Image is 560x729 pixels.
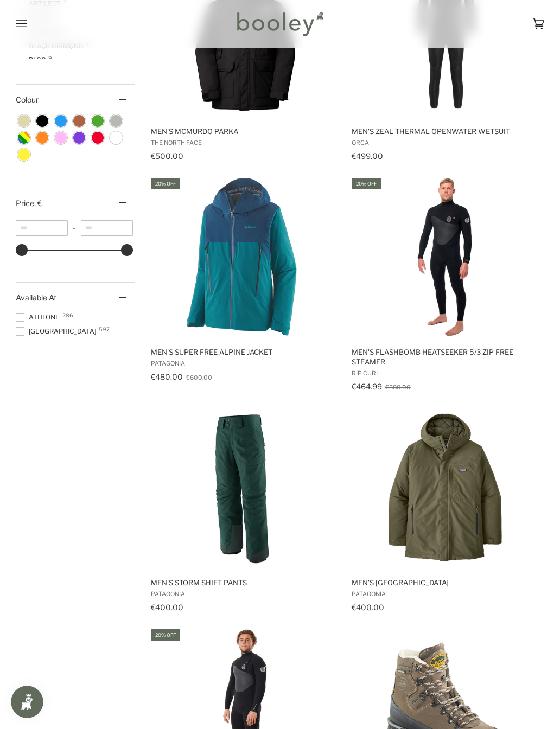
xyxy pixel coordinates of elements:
span: Men's McMurdo Parka [151,126,340,136]
span: Men's [GEOGRAPHIC_DATA] [352,578,541,587]
span: Available At [16,293,56,302]
span: Price [16,199,42,208]
span: Orca [352,139,541,146]
span: Colour: Black [36,115,48,127]
span: The North Face [151,139,340,146]
img: Patagonia Men's Super Free Alpine Jacket - Booley Galway [164,176,327,339]
span: €464.99 [352,382,382,391]
span: Colour: Blue [55,115,67,127]
span: €500.00 [151,151,183,161]
span: €400.00 [352,603,384,612]
span: Colour [16,95,47,104]
img: Booley [232,8,327,40]
span: Colour: Red [92,132,104,144]
img: Rip Curl Men's FlashBomb HeatSeeker 5/3 Zip Free Steamer Black - Booley Galway [365,176,527,339]
span: 9 [48,55,52,61]
span: Men's Storm Shift Pants [151,578,340,587]
span: Colour: White [110,132,122,144]
span: Men's Super Free Alpine Jacket [151,347,340,357]
span: Patagonia [151,360,340,367]
span: Colour: Purple [73,132,85,144]
a: Men's Windshadow Parka [350,407,543,616]
span: Colour: Yellow [18,149,30,161]
span: €480.00 [151,372,183,381]
span: €400.00 [151,603,183,612]
span: €499.00 [352,151,383,161]
span: Colour: Brown [73,115,85,127]
span: Men's Zeal Thermal Openwater Wetsuit [352,126,541,136]
span: BLOC [16,55,49,65]
iframe: Button to open loyalty program pop-up [11,686,43,718]
div: 20% off [151,629,180,641]
a: Men's Super Free Alpine Jacket [149,176,342,395]
span: €580.00 [385,383,411,391]
img: Patagonia Men's Storm Shift Pants Cascade Green - Booley Galway [164,407,327,570]
div: 20% off [151,178,180,189]
span: Patagonia [352,590,541,598]
span: 597 [99,327,110,332]
span: Colour: Multicolour [18,132,30,144]
span: Colour: Grey [110,115,122,127]
span: , € [34,199,42,208]
span: – [68,224,81,232]
span: Rip Curl [352,369,541,377]
img: Patagonia Men's Windshadow Parka Basin Green - Booley Galway [365,407,527,570]
span: Colour: Green [92,115,104,127]
span: Men's FlashBomb HeatSeeker 5/3 Zip Free Steamer [352,347,541,367]
a: Men's FlashBomb HeatSeeker 5/3 Zip Free Steamer [350,176,543,395]
span: Colour: Pink [55,132,67,144]
span: Patagonia [151,590,340,598]
span: Colour: Beige [18,115,30,127]
span: Athlone [16,312,63,322]
div: 20% off [352,178,381,189]
span: 286 [62,312,73,318]
a: Men's Storm Shift Pants [149,407,342,616]
span: [GEOGRAPHIC_DATA] [16,327,99,336]
span: €600.00 [186,374,212,381]
span: Colour: Orange [36,132,48,144]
